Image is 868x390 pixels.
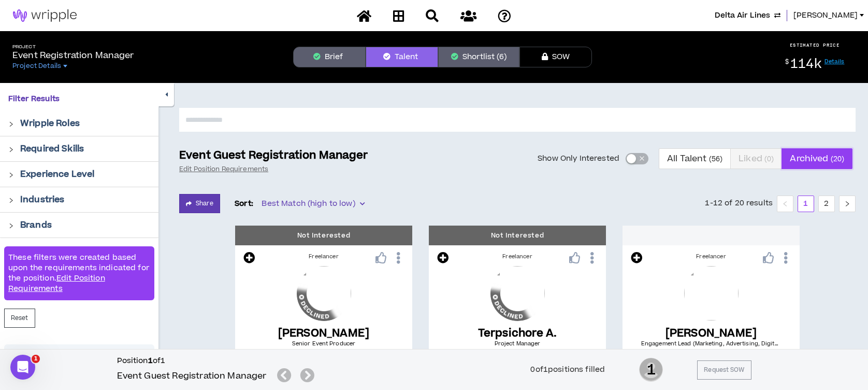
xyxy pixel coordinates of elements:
[715,10,780,21] button: Delta Air Lines
[438,47,519,67] button: Shortlist (6)
[8,223,14,229] span: right
[8,147,14,152] span: right
[32,355,40,363] span: 1
[20,143,84,155] p: Required Skills
[697,360,751,380] button: Request SOW
[764,154,774,164] small: ( 0 )
[297,266,351,321] img: cH9cGl9RnQuHju42lZur0bS8JJY5gZGzeeY3UIpb.png
[117,356,319,366] h6: Position of 1
[538,154,619,164] span: Show Only Interested
[798,196,814,212] li: 1
[839,196,856,212] button: right
[12,49,134,62] p: Event Registration Manager
[782,201,788,207] span: left
[148,355,153,366] b: 1
[790,146,844,171] span: Archived
[491,226,544,245] p: Not Interested
[844,201,850,207] span: right
[179,148,368,163] p: Event Guest Registration Manager
[8,198,14,203] span: right
[8,172,14,178] span: right
[4,246,154,300] div: These filters were created based upon the requirements indicated for the position.
[667,146,722,171] span: All Talent
[790,55,821,73] span: 114k
[839,196,856,212] li: Next Page
[715,10,770,21] span: Delta Air Lines
[495,340,541,347] span: Project Manager
[366,47,438,67] button: Talent
[777,196,793,212] li: Previous Page
[641,327,781,340] h5: [PERSON_NAME]
[739,146,774,171] span: Liked
[790,42,840,48] p: ESTIMATED PRICE
[519,47,592,67] button: SOW
[818,196,835,212] li: 2
[798,196,814,212] a: 1
[705,196,773,212] li: 1-12 of 20 results
[20,219,52,231] p: Brands
[626,153,648,164] button: Show Only Interested
[20,193,64,206] p: Industries
[785,58,789,66] sup: $
[20,117,80,130] p: Wripple Roles
[179,165,268,173] a: Edit Position Requirements
[793,10,858,21] span: [PERSON_NAME]
[297,226,350,245] p: Not Interested
[819,196,834,212] a: 2
[12,44,134,50] h5: Project
[179,194,220,213] button: Share
[262,196,364,212] span: Best Match (high to low)
[292,340,355,347] span: Senior Event Producer
[530,364,605,375] div: 0 of 1 positions filled
[243,253,404,261] div: Freelancer
[8,93,150,105] p: Filter Results
[293,47,366,67] button: Brief
[4,309,35,328] button: Reset
[490,266,545,321] img: ziIqttZaVQhWhY5HuffojjBie6NO1LmpxoTe5wqv.png
[437,253,598,261] div: Freelancer
[12,62,61,70] span: Project Details
[235,198,254,210] p: Sort:
[278,327,370,340] h5: [PERSON_NAME]
[8,273,105,294] a: Edit Position Requirements
[639,357,663,383] span: 1
[641,340,782,347] span: Engagement Lead (Marketing, Advertising, Digital)
[824,58,845,65] a: Details
[831,154,845,164] small: ( 20 )
[777,196,793,212] button: left
[20,168,94,180] p: Experience Level
[117,370,267,382] h5: Event Guest Registration Manager
[684,266,739,321] img: uuCVOjK4PGyVihCfD8tRdeZsM3aCCz07UpcCHVpY.png
[10,355,35,380] iframe: Intercom live chat
[709,154,723,164] small: ( 56 )
[478,327,557,340] h5: Terpsichore A.
[8,121,14,127] span: right
[631,253,791,261] div: Freelancer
